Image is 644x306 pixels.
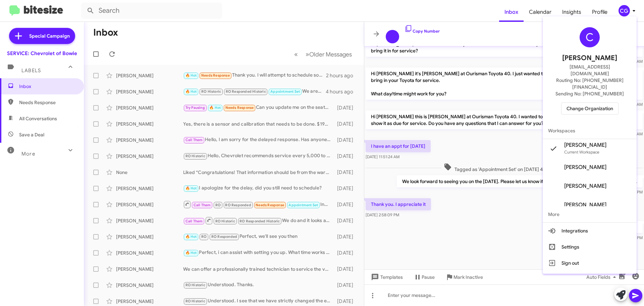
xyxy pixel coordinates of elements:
span: [PERSON_NAME] [564,202,606,208]
span: Change Organization [567,103,613,114]
span: Routing No: [PHONE_NUMBER][FINANCIAL_ID] [551,77,629,90]
span: Workspaces [543,123,637,139]
span: [PERSON_NAME] [564,142,606,148]
div: C [580,27,600,47]
span: [EMAIL_ADDRESS][DOMAIN_NAME] [551,63,629,77]
button: Change Organization [561,102,619,115]
button: Integrations [543,223,637,239]
span: More [543,206,637,222]
span: [PERSON_NAME] [562,53,617,63]
span: Sending No: [PHONE_NUMBER] [555,90,624,97]
button: Sign out [543,255,637,271]
span: [PERSON_NAME] [564,164,606,171]
button: Settings [543,239,637,255]
span: [PERSON_NAME] [564,183,606,189]
span: Current Workspace [564,149,599,155]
